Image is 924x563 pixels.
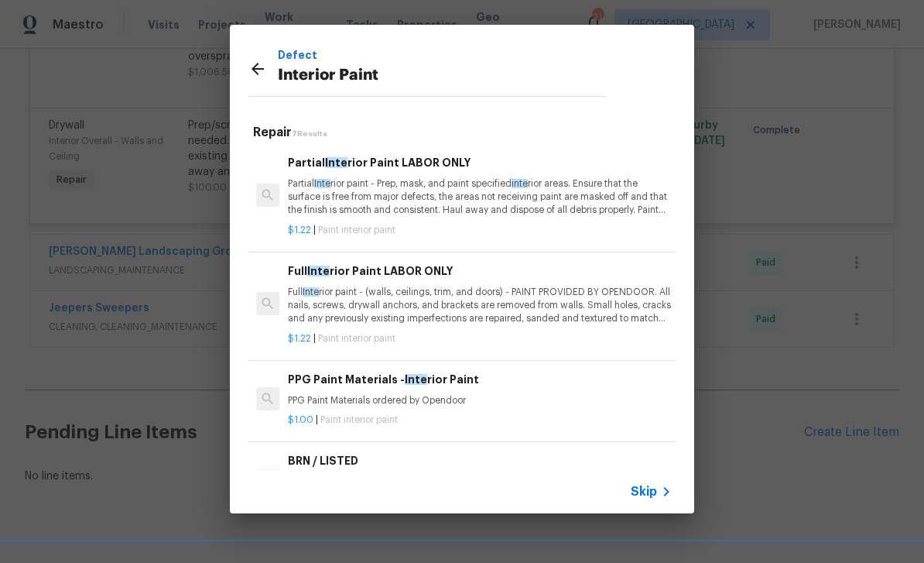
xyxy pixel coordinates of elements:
span: Inte [307,266,330,276]
h6: Full rior Paint LABOR ONLY [288,263,672,280]
h6: BRN / LISTED [288,452,672,469]
p: Interior Paint [278,64,606,88]
h6: Partial rior Paint LABOR ONLY [288,154,672,171]
span: Inte [325,157,347,168]
p: | [288,332,672,345]
span: $1.22 [288,225,311,235]
p: | [288,224,672,237]
p: Defect [278,46,606,64]
p: Full rior paint - (walls, ceilings, trim, and doors) - PAINT PROVIDED BY OPENDOOR. All nails, scr... [288,286,672,325]
h6: PPG Paint Materials - rior Paint [288,371,672,388]
p: Partial rior paint - Prep, mask, and paint specified rior areas. Ensure that the surface is free ... [288,177,672,217]
span: inte [512,179,528,188]
span: Paint interior paint [320,415,398,424]
span: Skip [631,484,657,499]
span: 7 Results [292,130,327,138]
h5: Repair [253,125,676,141]
span: Paint interior paint [318,334,395,343]
p: PPG Paint Materials ordered by Opendoor [288,394,672,407]
span: $1.22 [288,334,311,343]
span: $1.00 [288,415,313,424]
span: Inte [405,374,427,385]
span: Inte [314,179,330,188]
p: | [288,414,672,427]
span: Paint interior paint [318,225,395,235]
span: Inte [303,287,319,297]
